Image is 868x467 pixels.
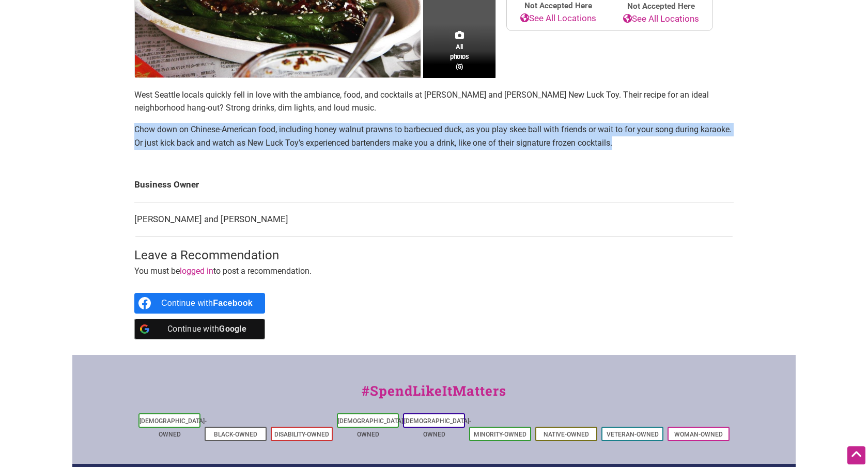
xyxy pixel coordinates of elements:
h3: Leave a Recommendation [134,247,734,264]
a: Veteran-Owned [607,431,659,438]
p: You must be to post a recommendation. [134,264,734,278]
span: All photos (5) [450,42,469,71]
a: Minority-Owned [474,431,526,438]
a: [DEMOGRAPHIC_DATA]-Owned [338,417,405,438]
a: Continue with <b>Google</b> [134,319,265,339]
div: #SpendLikeItMatters [72,381,796,411]
a: See All Locations [507,12,610,25]
p: Chow down on Chinese-American food, including honey walnut prawns to barbecued duck, as you play ... [134,123,734,149]
a: See All Locations [610,12,712,26]
td: Business Owner [134,168,734,202]
a: Continue with <b>Facebook</b> [134,293,265,314]
a: [DEMOGRAPHIC_DATA]-Owned [404,417,471,438]
b: Facebook [213,299,253,307]
div: Scroll Back to Top [847,446,865,464]
div: Continue with [161,319,253,339]
span: Not Accepted Here [610,1,712,12]
a: logged in [180,266,213,276]
td: [PERSON_NAME] and [PERSON_NAME] [134,202,734,237]
a: [DEMOGRAPHIC_DATA]-Owned [139,417,207,438]
div: Continue with [161,293,253,314]
a: Black-Owned [214,431,257,438]
b: Google [219,324,246,334]
a: Native-Owned [544,431,589,438]
p: West Seattle locals quickly fell in love with the ambiance, food, and cocktails at [PERSON_NAME] ... [134,88,734,115]
a: Disability-Owned [274,431,329,438]
a: Woman-Owned [674,431,723,438]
